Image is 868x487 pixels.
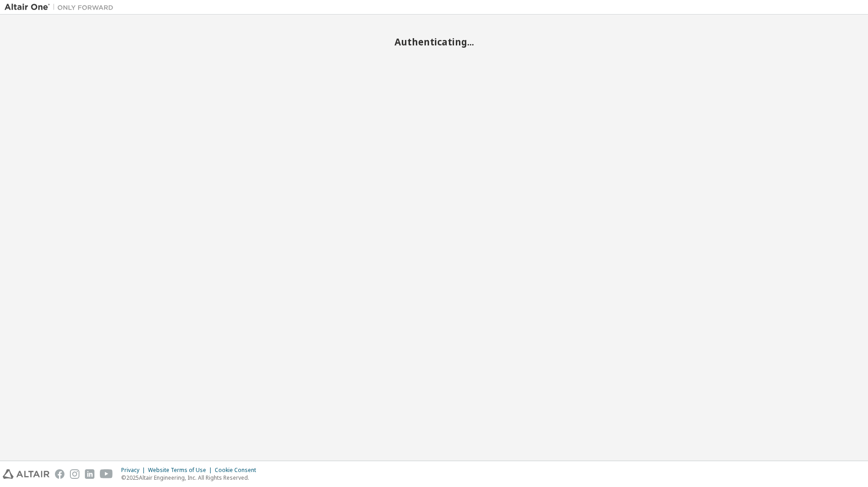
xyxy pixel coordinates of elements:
div: Website Terms of Use [148,467,215,474]
div: Privacy [121,467,148,474]
img: instagram.svg [70,469,79,479]
img: facebook.svg [55,469,64,479]
img: youtube.svg [100,469,113,479]
img: Altair One [5,3,118,12]
img: altair_logo.svg [3,469,49,479]
p: © 2025 Altair Engineering, Inc. All Rights Reserved. [121,474,261,482]
h2: Authenticating... [5,36,863,48]
img: linkedin.svg [85,469,94,479]
div: Cookie Consent [215,467,261,474]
